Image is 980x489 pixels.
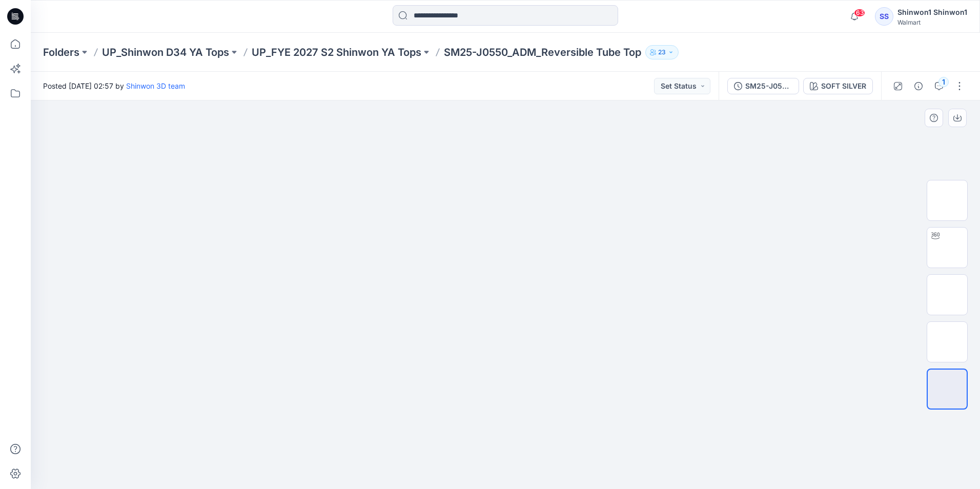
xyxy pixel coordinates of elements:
span: 63 [854,9,865,17]
a: Folders [43,45,79,59]
div: 1 [938,77,949,87]
button: SOFT SILVER [803,78,873,94]
a: Shinwon 3D team [126,81,185,90]
div: SM25-J0550_ADM_Reversible Tube Top [745,80,792,92]
a: UP_FYE 2027 S2 Shinwon YA Tops [252,45,421,59]
button: Details [910,78,927,94]
span: Posted [DATE] 02:57 by [43,80,185,91]
button: SM25-J0550_ADM_Reversible Tube Top [727,78,799,94]
p: 23 [658,47,666,58]
div: SS [875,7,893,26]
a: UP_Shinwon D34 YA Tops [102,45,229,59]
div: Shinwon1 Shinwon1 [897,6,967,18]
button: 1 [931,78,947,94]
button: 23 [645,45,679,59]
p: SM25-J0550_ADM_Reversible Tube Top [444,45,641,59]
div: SOFT SILVER [821,80,866,92]
div: Walmart [897,18,967,26]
